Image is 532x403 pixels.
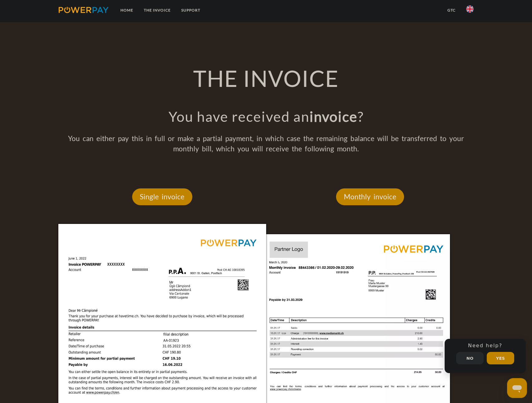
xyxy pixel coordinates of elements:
img: logo-powerpay.svg [59,7,109,13]
b: invoice [310,108,358,125]
button: No [456,352,484,364]
p: Single invoice [132,188,192,205]
h3: Need help? [448,343,522,349]
button: Yes [487,352,514,364]
a: THE INVOICE [139,5,176,16]
iframe: Button to launch messaging window [507,378,527,398]
div: Schnellhilfe [445,339,526,373]
img: en [466,5,474,13]
a: Home [115,5,139,16]
a: Support [176,5,206,16]
a: GTC [442,5,461,16]
h3: You have received an ? [58,108,474,125]
p: Monthly invoice [336,188,404,205]
h1: THE INVOICE [58,64,474,92]
p: You can either pay this in full or make a partial payment, in which case the remaining balance wi... [58,133,474,154]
